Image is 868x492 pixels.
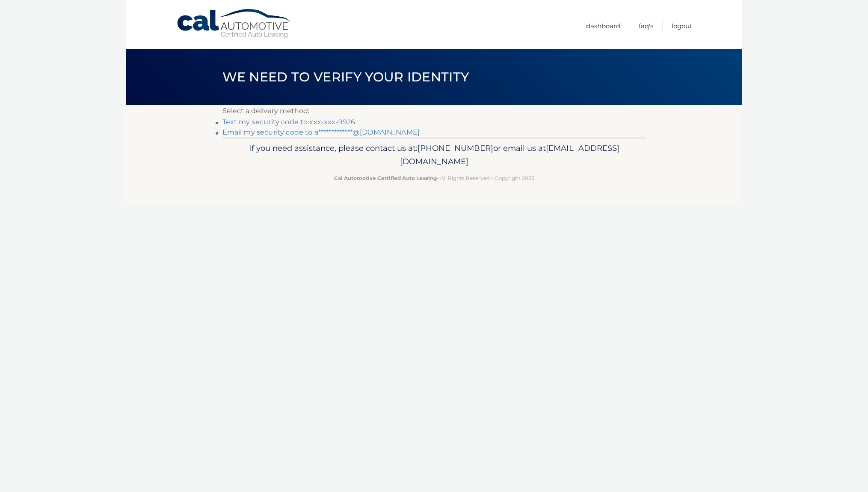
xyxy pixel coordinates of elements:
p: - All Rights Reserved - Copyright 2025 [228,174,640,183]
a: Text my security code to xxx-xxx-9926 [222,118,355,126]
strong: Cal Automotive Certified Auto Leasing [334,175,437,181]
span: We need to verify your identity [222,69,469,85]
a: FAQ's [639,19,653,33]
a: Logout [672,19,692,33]
a: Dashboard [586,19,620,33]
span: [PHONE_NUMBER] [418,143,493,153]
a: Cal Automotive [176,9,292,39]
p: Select a delivery method: [222,105,646,117]
p: If you need assistance, please contact us at: or email us at [228,141,640,169]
